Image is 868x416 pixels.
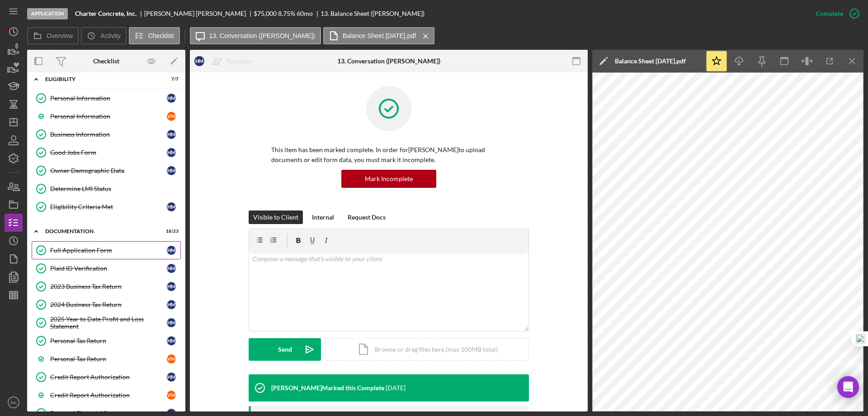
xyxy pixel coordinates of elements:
[50,185,180,192] div: Determine LMI Status
[75,10,137,17] b: Charter Concrete, Inc.
[50,373,167,381] div: Credit Report Authorization
[321,10,425,17] div: 13. Balance Sheet ([PERSON_NAME])
[50,203,167,210] div: Eligibility Criteria Met
[50,355,167,363] div: Personal Tax Return
[278,338,292,361] div: Send
[27,27,79,44] button: Overview
[50,283,167,290] div: 2023 Business Tax Return
[32,314,181,332] a: 2025 Year to Date Profit and Loss StatementHM
[167,318,176,327] div: H M
[27,8,68,19] div: Application
[32,180,181,198] a: Determine LMI Status
[249,338,321,361] button: Send
[190,27,321,44] button: 13. Conversation ([PERSON_NAME])
[32,162,181,180] a: Owner Demographic DataHM
[50,247,167,254] div: Full Application Form
[167,148,176,157] div: H M
[50,167,167,174] div: Owner Demographic Data
[386,384,406,392] time: 2025-09-02 20:46
[32,277,181,296] a: 2023 Business Tax ReturnHM
[144,10,254,17] div: [PERSON_NAME] [PERSON_NAME]
[5,393,23,411] button: RK
[32,107,181,125] a: Personal InformationVM
[50,316,167,330] div: 2025 Year to Date Profit and Loss Statement
[81,27,126,44] button: Activity
[50,301,167,308] div: 2024 Business Tax Return
[167,373,176,382] div: H M
[209,32,315,39] label: 13. Conversation ([PERSON_NAME])
[337,57,440,65] div: 13. Conversation ([PERSON_NAME])
[162,229,179,234] div: 18 / 23
[167,354,176,363] div: V M
[271,145,506,165] p: This item has been marked complete. In order for [PERSON_NAME] to upload documents or edit form d...
[32,332,181,350] a: Personal Tax ReturnHM
[343,32,416,39] label: Balance Sheet [DATE].pdf
[50,265,167,272] div: Plaid ID Verification
[343,210,390,224] button: Request Docs
[615,57,686,65] div: Balance Sheet [DATE].pdf
[271,384,384,392] div: [PERSON_NAME] Marked this Complete
[32,368,181,386] a: Credit Report AuthorizationHM
[312,210,334,224] div: Internal
[50,113,167,120] div: Personal Information
[47,32,73,39] label: Overview
[162,77,179,82] div: 7 / 7
[45,229,156,234] div: Documentation
[32,386,181,404] a: Credit Report AuthorizationVM
[341,170,436,188] button: Mark Incomplete
[249,210,303,224] button: Visible to Client
[365,170,413,188] div: Mark Incomplete
[323,27,434,44] button: Balance Sheet [DATE].pdf
[167,94,176,103] div: H M
[32,259,181,277] a: Plaid ID VerificationHM
[167,112,176,121] div: V M
[227,52,251,70] div: Reassign
[348,210,386,224] div: Request Docs
[167,391,176,400] div: V M
[32,296,181,314] a: 2024 Business Tax ReturnHM
[253,210,298,224] div: Visible to Client
[837,376,859,398] div: Open Intercom Messenger
[167,300,176,309] div: H M
[167,282,176,291] div: H M
[167,130,176,139] div: H M
[190,52,260,70] button: HMReassign
[148,32,174,39] label: Checklist
[32,89,181,107] a: Personal InformationHM
[129,27,180,44] button: Checklist
[856,334,865,344] img: one_i.png
[32,143,181,162] a: Good Jobs FormHM
[50,95,167,102] div: Personal Information
[254,10,277,17] span: $75,000
[50,149,167,156] div: Good Jobs Form
[50,131,167,138] div: Business Information
[50,337,167,344] div: Personal Tax Return
[32,125,181,143] a: Business InformationHM
[50,392,167,399] div: Credit Report Authorization
[32,198,181,216] a: Eligibility Criteria MetHM
[807,5,863,23] button: Complete
[194,56,204,66] div: H M
[32,241,181,259] a: Full Application FormHM
[167,264,176,273] div: H M
[816,5,843,23] div: Complete
[32,350,181,368] a: Personal Tax ReturnVM
[10,400,17,405] text: RK
[297,10,313,17] div: 60 mo
[278,10,295,17] div: 8.75 %
[45,77,156,82] div: Eligibility
[93,57,119,65] div: Checklist
[167,202,176,211] div: H M
[167,246,176,255] div: H M
[100,32,120,39] label: Activity
[307,210,339,224] button: Internal
[167,336,176,345] div: H M
[167,166,176,175] div: H M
